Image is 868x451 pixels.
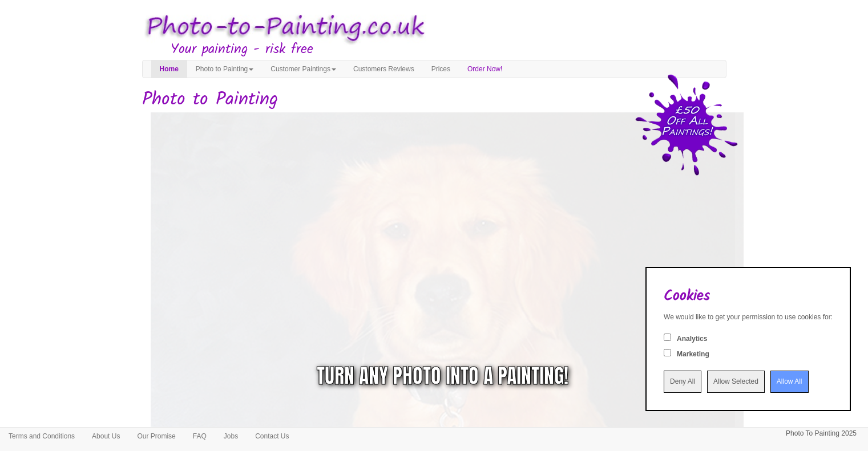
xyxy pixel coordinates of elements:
label: Marketing [677,350,709,359]
a: Our Promise [128,428,184,445]
a: Contact Us [247,428,297,445]
a: Prices [423,60,459,78]
a: Jobs [215,428,247,445]
div: Turn any photo into a painting! [317,361,568,391]
input: Allow Selected [707,371,765,393]
a: FAQ [184,428,215,445]
a: About Us [83,428,128,445]
a: Photo to Painting [187,60,262,78]
div: We would like to get your permission to use cookies for: [664,312,833,322]
h1: Photo to Painting [142,90,726,109]
a: Home [151,60,187,78]
input: Allow All [770,371,809,393]
label: Analytics [677,334,707,344]
p: Photo To Painting 2025 [786,428,857,440]
h3: Your painting - risk free [171,42,726,57]
img: Photo to Painting [136,6,429,50]
img: dog.jpg [151,112,752,445]
a: Order Now! [459,60,511,78]
h2: Cookies [664,288,833,304]
a: Customer Paintings [262,60,345,78]
a: Customers Reviews [345,60,423,78]
img: 50 pound price drop [635,74,738,176]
